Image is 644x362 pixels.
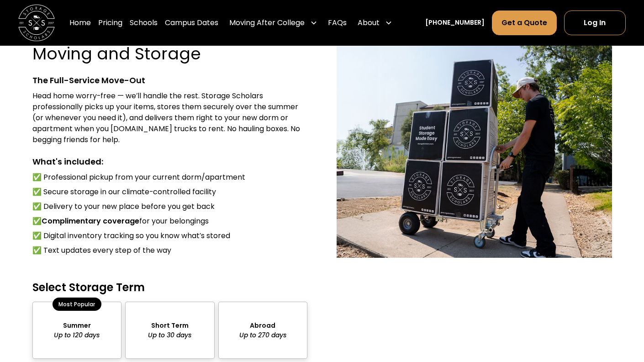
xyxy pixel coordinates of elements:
div: Moving After College [226,10,321,36]
div: Most Popular [53,298,101,311]
a: Get a Quote [492,11,557,35]
a: Pricing [98,10,122,36]
a: home [18,5,55,41]
h3: Moving and Storage [32,44,201,64]
a: Campus Dates [165,10,218,36]
a: FAQs [328,10,347,36]
div: What's included: [32,156,308,168]
li: ✅ for your belongings [32,216,308,227]
a: Home [69,10,91,36]
li: ✅ Digital inventory tracking so you know what’s stored [32,230,308,241]
strong: Complimentary coverage [42,216,139,226]
div: The Full-Service Move-Out [32,75,308,87]
li: ✅ Delivery to your new place before you get back [32,201,308,212]
div: About [354,10,396,36]
li: ✅ Professional pickup from your current dorm/apartment [32,172,308,183]
div: About [358,17,380,28]
div: Head home worry-free — we’ll handle the rest. Storage Scholars professionally picks up your items... [32,90,308,145]
a: Schools [130,10,158,36]
li: ✅ Text updates every step of the way [32,245,308,256]
h4: Select Storage Term [32,280,308,294]
a: [PHONE_NUMBER] [425,18,485,27]
img: Storage Scholar [337,44,612,257]
img: Storage Scholars main logo [18,5,55,41]
li: ✅ Secure storage in our climate-controlled facility [32,186,308,197]
div: Moving After College [229,17,305,28]
a: Log In [564,11,626,35]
